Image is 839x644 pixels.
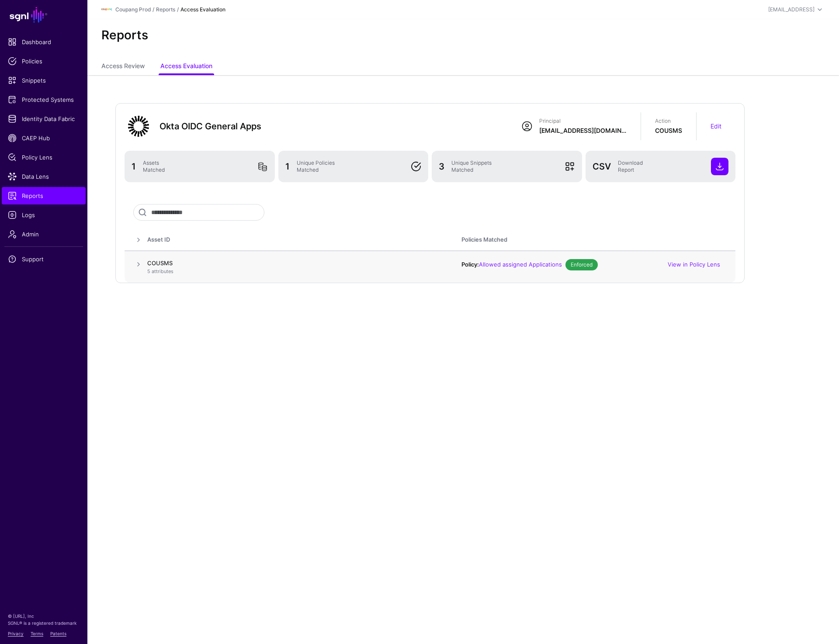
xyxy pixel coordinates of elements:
span: Admin [8,230,80,239]
div: Download Report [614,159,708,173]
div: COUSMS [655,126,682,135]
div: Action [655,118,682,125]
a: Terms [31,631,43,636]
div: 1 [128,158,139,175]
strong: Policy: [461,261,479,268]
a: Policy Lens [2,149,86,166]
span: Protected Systems [8,95,80,104]
th: Asset ID [147,229,453,251]
img: svg+xml;base64,PHN2ZyB3aWR0aD0iNjQiIGhlaWdodD0iNjQiIHZpZXdCb3g9IjAgMCA2NCA2NCIgZmlsbD0ibm9uZSIgeG... [125,112,153,140]
a: Protected Systems [2,91,86,108]
a: Allowed assigned Applications [479,261,562,268]
span: Dashboard [8,38,80,46]
a: Admin [2,225,86,243]
a: Policies [2,52,86,70]
a: CAEP Hub [2,129,86,147]
a: Reports [156,6,175,13]
div: Unique Policies Matched [293,159,408,173]
a: Patents [50,631,66,636]
h3: Okta OIDC General Apps [159,119,487,133]
div: CSV [589,158,614,175]
a: Access Evaluation [160,59,212,75]
span: Logs [8,211,80,219]
p: © [URL], Inc [8,613,80,620]
a: Edit [711,122,721,130]
a: Coupang Prod [115,6,151,13]
span: Data Lens [8,172,80,181]
div: 1 [282,158,293,175]
div: / [151,6,156,14]
a: SGNL [5,5,82,24]
span: Snippets [8,76,80,85]
span: Enforced [565,259,598,270]
div: Unique Snippets Matched [448,159,561,173]
a: Dashboard [2,33,86,51]
h2: Reports [101,28,148,43]
p: SGNL® is a registered trademark [8,620,80,627]
span: Policy Lens [8,153,80,162]
span: Policies [8,57,80,66]
span: Reports [8,191,80,200]
div: Assets Matched [139,159,254,173]
a: Snippets [2,72,86,89]
a: Reports [2,187,86,204]
a: View in Policy Lens [668,261,720,268]
th: Policies Matched [453,229,735,251]
p: 5 attributes [147,268,444,275]
a: Identity Data Fabric [2,110,86,128]
img: svg+xml;base64,PHN2ZyBpZD0iTG9nbyIgeG1sbnM9Imh0dHA6Ly93d3cudzMub3JnLzIwMDAvc3ZnIiB3aWR0aD0iMTIxLj... [101,4,112,15]
div: [EMAIL_ADDRESS] [768,6,815,14]
span: Identity Data Fabric [8,114,80,123]
a: Logs [2,206,86,224]
h4: COUSMS [147,259,444,267]
div: 3 [435,158,448,175]
span: Support [8,255,80,263]
strong: Access Evaluation [180,6,225,13]
div: [EMAIL_ADDRESS][DOMAIN_NAME] [539,126,627,135]
div: / [175,6,180,14]
span: CAEP Hub [8,134,80,142]
a: Privacy [8,631,24,636]
a: Data Lens [2,168,86,185]
div: Principal [539,118,627,125]
a: Access Review [101,59,145,75]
